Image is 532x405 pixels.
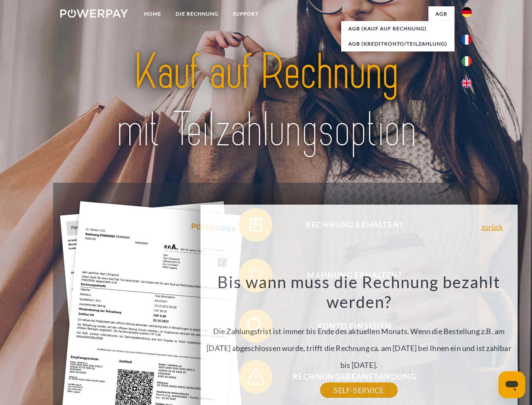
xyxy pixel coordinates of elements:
[462,56,472,66] img: it
[341,21,454,36] a: AGB (Kauf auf Rechnung)
[205,272,513,390] div: Die Zahlungsfrist ist immer bis Ende des aktuellen Monats. Wenn die Bestellung z.B. am [DATE] abg...
[498,371,525,398] iframe: Schaltfläche zum Öffnen des Messaging-Fensters
[481,223,503,231] a: zurück
[80,40,452,162] img: title-powerpay_de.svg
[137,6,168,22] a: Home
[462,7,472,17] img: de
[226,6,266,22] a: SUPPORT
[320,383,397,398] a: SELF-SERVICE
[168,6,226,22] a: DIE RECHNUNG
[341,36,454,51] a: AGB (Kreditkonto/Teilzahlung)
[462,78,472,88] img: en
[462,35,472,45] img: fr
[428,6,454,22] a: agb
[205,272,513,312] h3: Bis wann muss die Rechnung bezahlt werden?
[60,9,128,18] img: logo-powerpay-white.svg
